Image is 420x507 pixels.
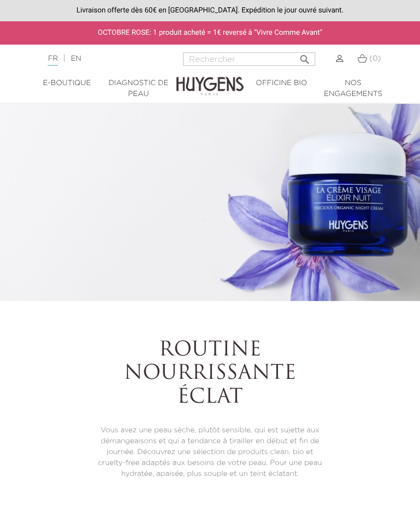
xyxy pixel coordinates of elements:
[246,78,317,89] a: Officine Bio
[95,425,325,479] p: Vous avez une peau sèche, plutôt sensible, qui est sujette aux démangeaisons et qui a tendance à ...
[31,78,103,89] a: E-Boutique
[296,49,314,63] button: 
[48,55,58,66] a: FR
[176,60,244,97] img: Huygens
[183,52,315,66] input: Rechercher
[103,78,174,100] a: Diagnostic de peau
[43,52,167,65] div: |
[95,339,325,410] h1: Routine nourrissante éclat
[369,55,381,62] span: (0)
[71,55,81,62] a: EN
[299,50,311,63] i: 
[317,78,389,100] a: Nos engagements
